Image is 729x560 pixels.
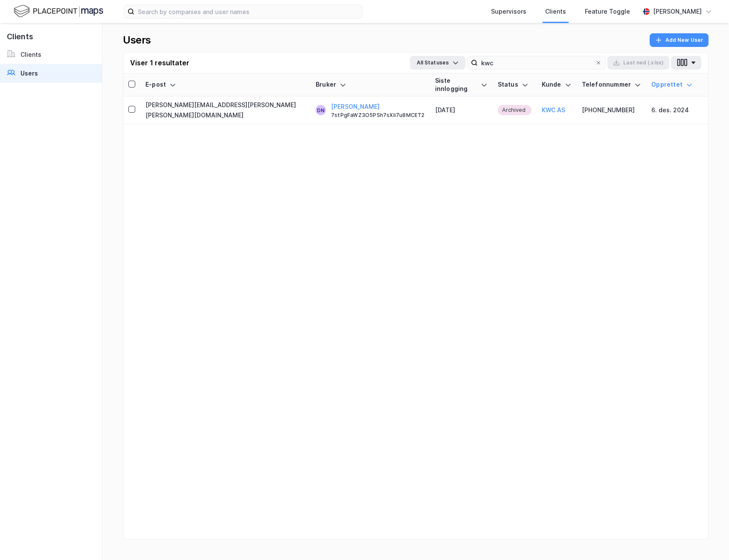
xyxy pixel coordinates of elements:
div: Users [123,33,151,47]
div: Kontrollprogram for chat [686,519,729,560]
div: Clients [20,50,41,60]
button: KWC AS [542,105,565,115]
div: Supervisors [491,6,526,17]
div: [PERSON_NAME] [653,6,702,17]
img: logo.f888ab2527a4732fd821a326f86c7f29.svg [14,4,103,19]
div: 7stPgFaWZ3O5PSh7sXIi7u8MCET2 [331,112,425,119]
div: Bruker [316,81,425,89]
div: [PHONE_NUMBER] [582,105,642,115]
td: 6. des. 2024 [646,96,698,124]
div: Telefonnummer [582,81,642,89]
div: E-post [145,81,305,89]
div: Clients [545,6,566,17]
input: Search by companies and user names [134,5,362,18]
div: Viser 1 resultater [130,58,189,68]
iframe: Chat Widget [686,519,729,560]
div: Feature Toggle [585,6,630,17]
div: DN [317,105,325,115]
div: Siste innlogging [435,77,488,93]
input: Search user by name, email or client [478,56,595,69]
div: Opprettet [651,81,693,89]
button: [PERSON_NAME] [331,102,380,112]
td: [DATE] [430,96,493,124]
td: [PERSON_NAME][EMAIL_ADDRESS][PERSON_NAME][PERSON_NAME][DOMAIN_NAME] [140,96,311,124]
button: All Statuses [410,56,465,70]
button: Add New User [650,33,709,47]
div: Kunde [542,81,572,89]
div: Users [20,68,38,79]
div: Status [498,81,532,89]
